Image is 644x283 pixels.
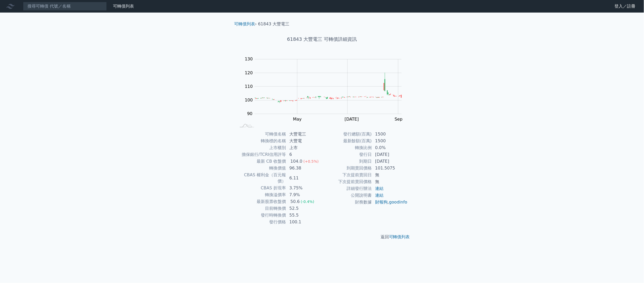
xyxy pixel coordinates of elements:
[322,172,372,178] td: 下次提前賣回日
[236,205,286,212] td: 目前轉換價
[236,131,286,138] td: 可轉債名稱
[372,178,408,185] td: 無
[286,191,322,198] td: 7.9%
[236,198,286,205] td: 最新股票收盤價
[322,178,372,185] td: 下次提前賣回價格
[286,185,322,191] td: 3.75%
[247,111,252,116] tspan: 90
[113,4,134,9] a: 可轉債列表
[372,131,408,138] td: 1500
[303,159,319,163] span: (+0.5%)
[322,144,372,151] td: 轉換比例
[242,56,410,132] g: Chart
[286,205,322,212] td: 52.5
[322,158,372,165] td: 到期日
[236,144,286,151] td: 上市櫃別
[286,131,322,138] td: 大豐電三
[286,138,322,144] td: 大豐電
[372,165,408,172] td: 101.5075
[322,151,372,158] td: 發行日
[372,158,408,165] td: [DATE]
[234,21,255,26] a: 可轉債列表
[286,172,322,185] td: 6.11
[286,151,322,158] td: 6
[372,138,408,144] td: 1500
[372,172,408,178] td: 無
[236,172,286,185] td: CBAS 權利金（百元報價）
[375,186,383,191] a: 連結
[245,56,253,61] tspan: 130
[322,199,372,206] td: 財務數據
[372,144,408,151] td: 0.0%
[375,193,383,198] a: 連結
[236,138,286,144] td: 轉換標的名稱
[345,117,359,122] tspan: [DATE]
[236,158,286,165] td: 最新 CB 收盤價
[245,84,253,89] tspan: 110
[289,199,301,205] div: 50.6
[289,158,303,165] div: 104.0
[301,200,314,204] span: (-0.4%)
[258,21,290,27] li: 61843 大豐電三
[245,98,253,103] tspan: 100
[236,165,286,172] td: 轉換價值
[230,36,414,43] h1: 61843 大豐電三 可轉債詳細資訊
[234,21,257,27] li: ›
[389,234,410,239] a: 可轉債列表
[236,191,286,198] td: 轉換溢價率
[389,200,407,205] a: goodinfo
[286,165,322,172] td: 96.38
[372,199,408,206] td: ,
[322,131,372,138] td: 發行總額(百萬)
[322,138,372,144] td: 最新餘額(百萬)
[322,185,372,192] td: 詳細發行辦法
[611,2,640,10] a: 登入／註冊
[236,219,286,225] td: 發行價格
[236,212,286,219] td: 發行時轉換價
[286,144,322,151] td: 上市
[230,234,414,240] p: 返回
[245,70,253,75] tspan: 120
[322,165,372,172] td: 到期賣回價格
[286,219,322,225] td: 100.1
[236,151,286,158] td: 擔保銀行/TCRI信用評等
[395,117,403,122] tspan: Sep
[372,151,408,158] td: [DATE]
[286,212,322,219] td: 55.5
[293,117,302,122] tspan: May
[23,2,107,11] input: 搜尋可轉債 代號／名稱
[375,200,388,205] a: 財報狗
[322,192,372,199] td: 公開說明書
[236,185,286,191] td: CBAS 折現率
